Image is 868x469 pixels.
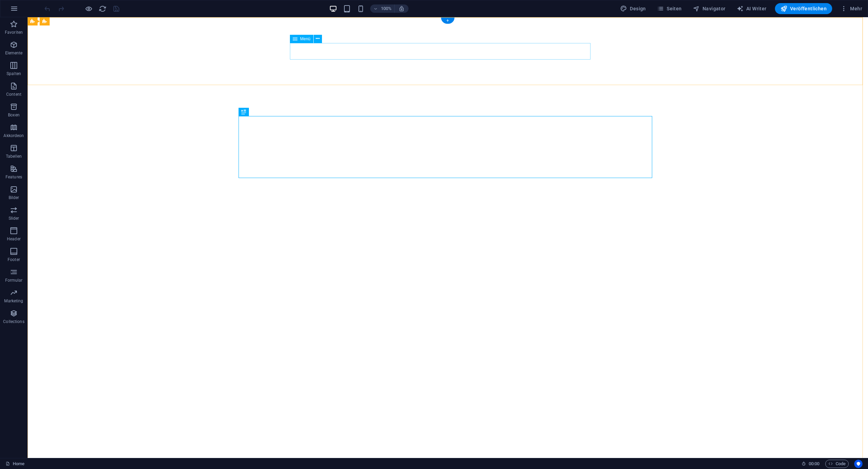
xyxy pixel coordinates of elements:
[693,5,726,12] span: Navigator
[838,3,865,14] button: Mehr
[6,174,22,180] p: Features
[617,3,649,14] button: Design
[840,5,862,12] span: Mehr
[398,6,405,12] i: Bei Größenänderung Zoomstufe automatisch an das gewählte Gerät anpassen.
[8,112,20,118] p: Boxen
[3,133,24,138] p: Akkordeon
[6,154,22,159] p: Tabellen
[775,3,832,14] button: Veröffentlichen
[657,5,682,12] span: Seiten
[737,5,767,12] span: AI Writer
[3,319,24,324] p: Collections
[8,257,20,262] p: Footer
[381,4,392,13] h6: 100%
[801,460,820,468] h6: Session-Zeit
[7,236,21,242] p: Header
[6,460,24,468] a: Klick, um Auswahl aufzuheben. Doppelklick öffnet Seitenverwaltung
[4,298,23,304] p: Marketing
[734,3,769,14] button: AI Writer
[84,4,93,13] button: Klicke hier, um den Vorschau-Modus zu verlassen
[617,3,649,14] div: Design (Strg+Alt+Y)
[98,4,107,13] button: reload
[9,216,19,221] p: Slider
[780,5,827,12] span: Veröffentlichen
[9,195,19,200] p: Bilder
[5,50,23,56] p: Elemente
[809,460,819,468] span: 00 00
[654,3,685,14] button: Seiten
[370,4,395,13] button: 100%
[5,278,23,283] p: Formular
[441,18,454,24] div: +
[854,460,862,468] button: Usercentrics
[620,5,646,12] span: Design
[300,37,311,41] span: Menü
[6,92,21,97] p: Content
[814,461,815,466] span: :
[825,460,849,468] button: Code
[7,71,21,76] p: Spalten
[99,5,107,13] i: Seite neu laden
[690,3,728,14] button: Navigator
[828,460,846,468] span: Code
[5,30,23,35] p: Favoriten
